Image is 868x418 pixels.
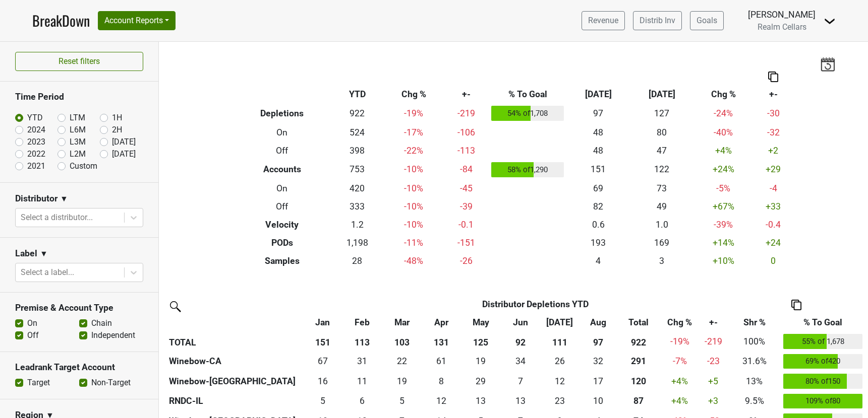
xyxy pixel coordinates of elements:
[661,352,699,372] td: -7 %
[619,375,659,388] div: 120
[768,72,778,82] img: Copy to clipboard
[630,197,693,216] td: 49
[582,355,614,368] div: 32
[27,329,39,341] label: Off
[303,371,342,391] td: 15.763
[500,352,540,372] td: 33.5
[166,313,303,331] th: &nbsp;: activate to sort column ascending
[345,394,380,407] div: 6
[27,317,37,329] label: On
[580,331,616,352] th: 97
[27,136,45,148] label: 2023
[234,197,330,216] th: Off
[422,391,461,411] td: 12.417
[382,371,421,391] td: 19.303
[330,123,384,142] td: 524
[753,142,793,160] td: +2
[384,103,443,123] td: -19 %
[543,355,577,368] div: 26
[384,252,443,270] td: -48 %
[91,317,112,329] label: Chain
[112,148,136,160] label: [DATE]
[330,179,384,197] td: 420
[753,85,793,103] th: +-
[166,391,303,411] th: RNDC-IL
[342,352,382,372] td: 31.255
[234,252,330,270] th: Samples
[693,160,753,180] td: +24 %
[461,371,500,391] td: 28.594
[630,160,693,180] td: 122
[330,85,384,103] th: YTD
[540,331,580,352] th: 111
[330,216,384,234] td: 1.2
[630,252,693,270] td: 3
[342,295,728,313] th: Distributor Depletions YTD
[384,375,419,388] div: 19
[27,112,43,124] label: YTD
[543,375,577,388] div: 12
[728,391,781,411] td: 9.5%
[670,336,689,346] span: -19%
[582,394,614,407] div: 10
[303,391,342,411] td: 5.08
[15,303,143,313] h3: Premise & Account Type
[305,394,340,407] div: 5
[728,313,781,331] th: Shr %: activate to sort column ascending
[616,352,661,372] th: 291.417
[500,313,540,331] th: Jun: activate to sort column ascending
[422,331,461,352] th: 131
[303,313,342,331] th: Jan: activate to sort column ascending
[753,123,793,142] td: -32
[342,331,382,352] th: 113
[633,11,682,30] a: Distrib Inv
[690,11,724,30] a: Goals
[15,193,57,204] h3: Distributor
[382,352,421,372] td: 21.919
[500,371,540,391] td: 7.004
[461,352,500,372] td: 19.334
[166,352,303,372] th: Winebow-CA
[98,11,176,30] button: Account Reports
[753,103,793,123] td: -30
[820,57,835,71] img: last_updated_date
[693,197,753,216] td: +67 %
[424,355,459,368] div: 61
[489,85,566,103] th: % To Goal
[566,216,630,234] td: 0.6
[582,11,625,30] a: Revenue
[342,391,382,411] td: 6.08
[234,234,330,252] th: PODs
[303,331,342,352] th: 151
[166,298,183,314] img: filter
[748,8,816,21] div: [PERSON_NAME]
[27,124,45,136] label: 2024
[781,313,865,331] th: % To Goal: activate to sort column ascending
[112,136,136,148] label: [DATE]
[753,197,793,216] td: +33
[616,371,661,391] th: 119.804
[342,313,382,331] th: Feb: activate to sort column ascending
[705,336,722,346] span: -219
[661,313,699,331] th: Chg %: activate to sort column ascending
[330,142,384,160] td: 398
[384,123,443,142] td: -17 %
[693,103,753,123] td: -24 %
[234,123,330,142] th: On
[443,142,489,160] td: -113
[693,85,753,103] th: Chg %
[70,160,97,172] label: Custom
[693,234,753,252] td: +14 %
[566,103,630,123] td: 97
[112,112,122,124] label: 1H
[32,10,90,31] a: BreakDown
[342,371,382,391] td: 11.42
[27,148,45,160] label: 2022
[303,352,342,372] td: 67.242
[443,160,489,180] td: -84
[384,142,443,160] td: -22 %
[384,355,419,368] div: 22
[616,391,661,411] th: 87.330
[330,160,384,180] td: 753
[234,142,330,160] th: Off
